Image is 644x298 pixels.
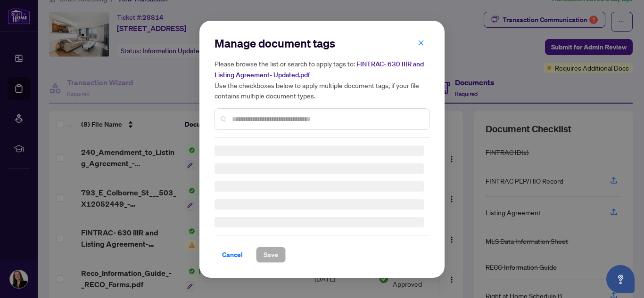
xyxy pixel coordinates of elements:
span: Cancel [222,247,243,262]
h2: Manage document tags [215,36,429,51]
h5: Please browse the list or search to apply tags to: Use the checkboxes below to apply multiple doc... [215,58,429,101]
button: Open asap [606,265,635,293]
span: FINTRAC- 630 IIIR and Listing Agreement- Updated.pdf [215,60,424,79]
button: Save [256,247,286,263]
span: close [418,39,424,46]
button: Cancel [215,247,250,263]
